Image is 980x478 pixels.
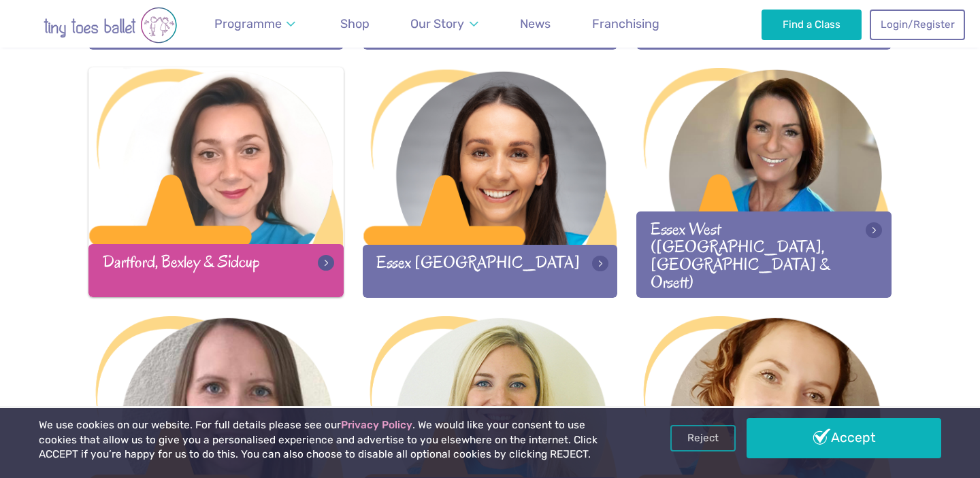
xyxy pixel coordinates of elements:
a: Login/Register [870,10,965,39]
a: Franchising [586,9,666,39]
a: Accept [747,418,941,458]
div: Essex [GEOGRAPHIC_DATA] [363,245,618,297]
a: Shop [334,9,376,39]
a: Programme [208,9,302,39]
span: Franchising [592,16,659,31]
div: Essex West ([GEOGRAPHIC_DATA], [GEOGRAPHIC_DATA] & Orsett) [636,211,892,297]
span: Shop [340,16,370,31]
img: tiny toes ballet [15,7,206,44]
a: Our Story [404,9,485,39]
a: Essex [GEOGRAPHIC_DATA] [363,68,618,297]
a: Essex West ([GEOGRAPHIC_DATA], [GEOGRAPHIC_DATA] & Orsett) [636,68,892,297]
span: Programme [214,16,282,31]
a: Reject [670,425,736,451]
span: Our Story [410,16,464,31]
a: News [514,9,557,39]
p: We use cookies on our website. For full details please see our . We would like your consent to us... [39,418,625,462]
a: Privacy Policy [341,419,412,431]
div: Dartford, Bexley & Sidcup [88,244,344,296]
span: News [520,16,551,31]
a: Dartford, Bexley & Sidcup [88,67,344,296]
a: Find a Class [762,10,862,39]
